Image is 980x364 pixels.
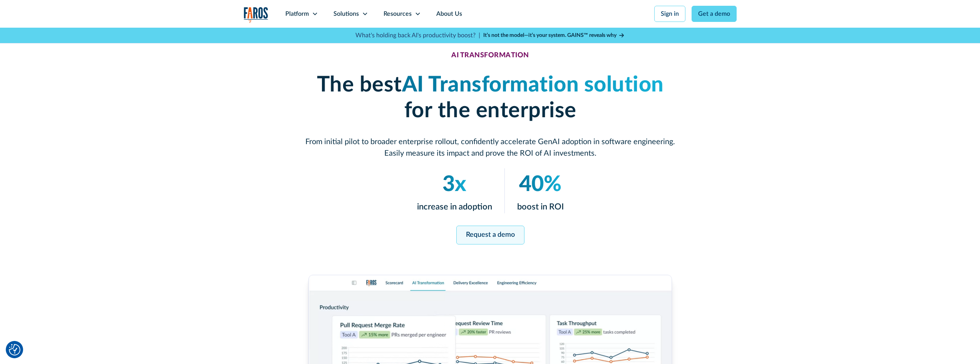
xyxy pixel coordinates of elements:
[9,344,20,356] img: Revisit consent button
[305,136,675,159] p: From initial pilot to broader enterprise rollout, confidently accelerate GenAI adoption in softwa...
[244,7,268,23] a: home
[519,174,561,195] em: 40%
[483,32,625,40] a: It’s not the model—it’s your system. GAINS™ reveals why
[244,7,268,23] img: Logo of the analytics and reporting company Faros.
[404,100,576,121] strong: for the enterprise
[483,33,616,38] strong: It’s not the model—it’s your system. GAINS™ reveals why
[442,174,466,195] em: 3x
[402,74,663,96] em: AI Transformation solution
[692,6,737,22] a: Get a demo
[517,201,563,213] p: boost in ROI
[456,226,524,244] a: Request a demo
[317,74,402,96] strong: The best
[654,6,685,22] a: Sign in
[384,9,412,18] div: Resources
[285,9,309,18] div: Platform
[9,344,20,356] button: Cookie Settings
[333,9,359,18] div: Solutions
[417,201,492,213] p: increase in adoption
[451,52,529,60] div: AI TRANSFORMATION
[355,31,480,40] p: What's holding back AI's productivity boost? |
